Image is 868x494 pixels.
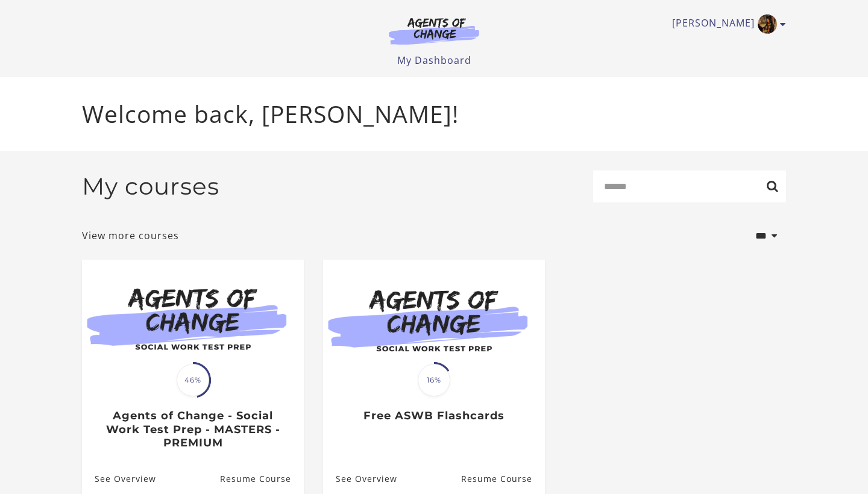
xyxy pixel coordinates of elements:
h3: Free ASWB Flashcards [336,409,532,423]
span: 46% [177,364,209,396]
h2: My courses [82,172,219,201]
h3: Agents of Change - Social Work Test Prep - MASTERS - PREMIUM [95,409,291,450]
p: Welcome back, [PERSON_NAME]! [82,96,786,132]
a: My Dashboard [397,54,471,67]
img: Agents of Change Logo [376,17,492,45]
a: Toggle menu [672,14,780,34]
span: 16% [418,364,450,396]
a: View more courses [82,228,179,243]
